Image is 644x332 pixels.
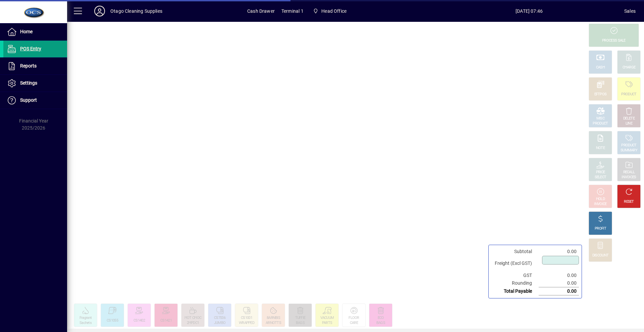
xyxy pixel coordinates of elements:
div: CASH [596,65,605,70]
div: LINE [626,121,632,126]
td: Rounding [491,279,539,287]
div: CS1055 [107,318,118,323]
div: CS7006 [214,316,225,321]
div: JUMBO [214,321,226,326]
div: PRODUCT [621,92,636,97]
div: PRODUCT [593,121,608,126]
span: Head Office [321,6,346,16]
div: HOLD [596,197,605,202]
div: BAGS [376,321,385,326]
div: ARNOTTS [266,321,281,326]
div: CS1421 [160,318,172,323]
div: NOTE [596,146,605,151]
td: 0.00 [539,248,579,255]
td: Subtotal [491,248,539,255]
div: FLOOR [348,316,359,321]
a: Reports [3,58,67,75]
span: Cash Drawer [247,6,275,16]
td: Freight (Excl GST) [491,255,539,272]
div: BAGS [296,321,305,326]
div: RESET [624,199,634,204]
td: 0.00 [539,272,579,279]
a: Support [3,92,67,109]
div: Sales [624,6,636,16]
div: INVOICE [594,202,606,207]
div: EFTPOS [594,92,607,97]
span: Settings [20,80,37,86]
td: GST [491,272,539,279]
div: PRICE [596,170,605,175]
div: DISCOUNT [592,253,608,258]
span: [DATE] 07:46 [434,6,624,16]
div: RECALL [623,170,635,175]
span: Head Office [310,5,349,17]
div: Sachets [79,321,92,326]
div: 8ARNBIS [267,316,280,321]
a: Settings [3,75,67,92]
div: CARE [350,321,358,326]
div: 2HPDC1 [187,321,199,326]
div: DELETE [623,116,635,121]
div: PRODUCT [621,143,636,148]
td: Total Payable [491,287,539,295]
span: Support [20,97,37,103]
span: Reports [20,63,37,68]
div: MISC [596,116,604,121]
div: PROCESS SALE [602,38,626,43]
div: CS1402 [133,318,145,323]
div: PROFIT [595,226,606,231]
div: ECO [378,316,384,321]
div: PARTS [322,321,332,326]
div: INVOICES [622,175,636,180]
span: Home [20,29,33,34]
div: SELECT [595,175,606,180]
div: HOT CHOC [184,316,201,321]
span: POS Entry [20,46,41,51]
div: SUMMARY [621,148,637,153]
td: 0.00 [539,287,579,295]
a: Home [3,23,67,40]
div: CS1001 [241,316,252,321]
button: Profile [89,5,110,17]
div: CHARGE [623,65,636,70]
div: Otago Cleaning Supplies [110,6,162,16]
div: TUFFIE [295,316,306,321]
div: WRAPPED [239,321,254,326]
div: Fragrant [79,316,92,321]
div: VACUUM [320,316,334,321]
span: Terminal 1 [281,6,304,16]
td: 0.00 [539,279,579,287]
